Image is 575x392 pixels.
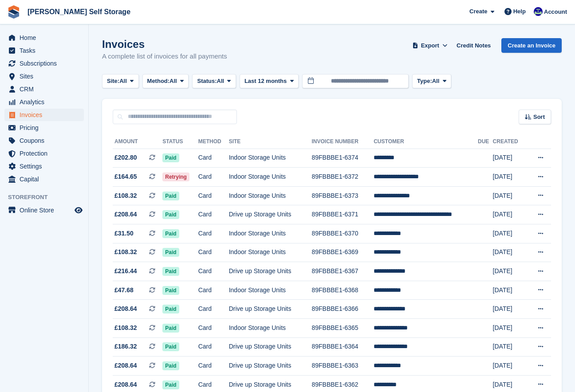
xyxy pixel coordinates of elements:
[432,77,440,86] span: All
[493,300,527,319] td: [DATE]
[169,77,177,86] span: All
[229,205,312,224] td: Drive up Storage Units
[229,357,312,376] td: Drive up Storage Units
[493,337,527,357] td: [DATE]
[229,224,312,243] td: Indoor Storage Units
[493,281,527,300] td: [DATE]
[198,186,229,205] td: Card
[162,172,189,181] span: Retrying
[244,77,287,86] span: Last 12 months
[114,286,134,295] span: £47.68
[374,135,478,149] th: Customer
[7,5,20,19] img: stora-icon-8386f47178a22dfd0bd8f6a31ec36ba5ce8667c1dd55bd0f319d3a0aa187defe.svg
[20,44,73,57] span: Tasks
[4,96,84,108] a: menu
[162,135,198,149] th: Status
[493,262,527,281] td: [DATE]
[198,224,229,243] td: Card
[493,205,527,224] td: [DATE]
[162,342,179,351] span: Paid
[24,4,134,19] a: [PERSON_NAME] Self Storage
[114,210,137,219] span: £208.64
[311,135,374,149] th: Invoice Number
[162,305,179,314] span: Paid
[4,160,84,172] a: menu
[8,193,88,202] span: Storefront
[493,186,527,205] td: [DATE]
[114,380,137,389] span: £208.64
[240,74,299,89] button: Last 12 months
[20,173,73,185] span: Capital
[4,70,84,82] a: menu
[311,337,374,357] td: 89FBBBE1-6364
[162,153,179,162] span: Paid
[162,267,179,276] span: Paid
[421,41,439,50] span: Export
[311,168,374,187] td: 89FBBBE1-6372
[478,135,493,149] th: Due
[229,243,312,262] td: Indoor Storage Units
[162,361,179,370] span: Paid
[501,38,562,53] a: Create an Invoice
[114,342,137,351] span: £186.32
[102,74,139,89] button: Site: All
[198,168,229,187] td: Card
[534,7,543,16] img: Justin Farthing
[114,229,134,238] span: £31.50
[107,77,119,86] span: Site:
[4,109,84,121] a: menu
[198,300,229,319] td: Card
[198,337,229,357] td: Card
[114,323,137,333] span: £108.32
[197,77,217,86] span: Status:
[192,74,236,89] button: Status: All
[102,51,227,62] p: A complete list of invoices for all payments
[114,191,137,200] span: £108.32
[469,7,487,16] span: Create
[20,204,73,216] span: Online Store
[114,247,137,257] span: £108.32
[4,204,84,216] a: menu
[162,192,179,200] span: Paid
[493,149,527,168] td: [DATE]
[229,281,312,300] td: Indoor Storage Units
[162,286,179,295] span: Paid
[20,160,73,172] span: Settings
[229,168,312,187] td: Indoor Storage Units
[20,134,73,147] span: Coupons
[198,243,229,262] td: Card
[4,57,84,70] a: menu
[198,262,229,281] td: Card
[533,113,545,122] span: Sort
[311,357,374,376] td: 89FBBBE1-6363
[311,149,374,168] td: 89FBBBE1-6374
[198,149,229,168] td: Card
[114,267,137,276] span: £216.44
[162,248,179,257] span: Paid
[113,135,162,149] th: Amount
[493,224,527,243] td: [DATE]
[493,168,527,187] td: [DATE]
[453,38,494,53] a: Credit Notes
[311,186,374,205] td: 89FBBBE1-6373
[229,319,312,338] td: Indoor Storage Units
[217,77,224,86] span: All
[311,243,374,262] td: 89FBBBE1-6369
[4,44,84,57] a: menu
[20,57,73,70] span: Subscriptions
[162,210,179,219] span: Paid
[142,74,189,89] button: Method: All
[229,337,312,357] td: Drive up Storage Units
[229,135,312,149] th: Site
[544,8,567,16] span: Account
[147,77,170,86] span: Method:
[162,229,179,238] span: Paid
[102,38,227,50] h1: Invoices
[513,7,526,16] span: Help
[4,122,84,134] a: menu
[20,109,73,121] span: Invoices
[198,281,229,300] td: Card
[114,361,137,370] span: £208.64
[162,324,179,333] span: Paid
[493,319,527,338] td: [DATE]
